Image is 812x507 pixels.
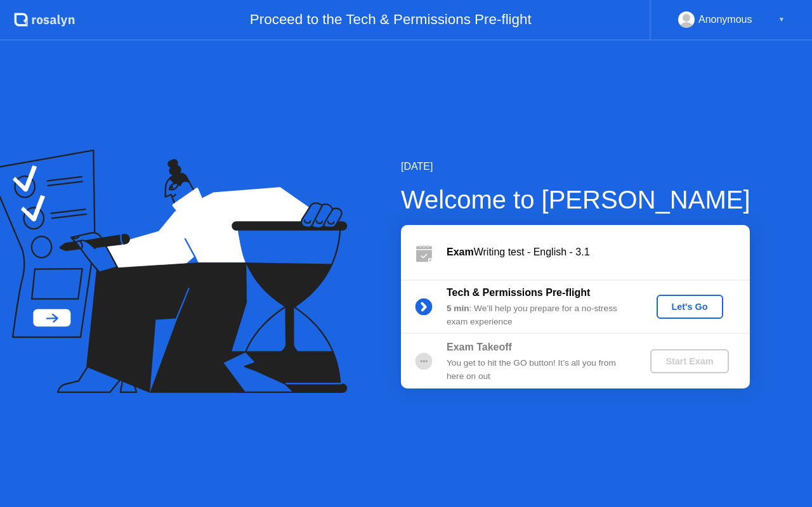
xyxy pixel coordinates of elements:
[662,302,718,312] div: Let's Go
[778,11,785,28] div: ▼
[401,159,750,174] div: [DATE]
[698,11,752,28] div: Anonymous
[447,247,474,257] b: Exam
[401,181,750,219] div: Welcome to [PERSON_NAME]
[447,302,629,328] div: : We’ll help you prepare for a no-stress exam experience
[447,245,750,260] div: Writing test - English - 3.1
[447,304,469,313] b: 5 min
[657,295,723,319] button: Let's Go
[447,357,629,383] div: You get to hit the GO button! It’s all you from here on out
[447,342,512,352] b: Exam Takeoff
[650,349,728,373] button: Start Exam
[655,356,723,366] div: Start Exam
[447,287,590,298] b: Tech & Permissions Pre-flight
